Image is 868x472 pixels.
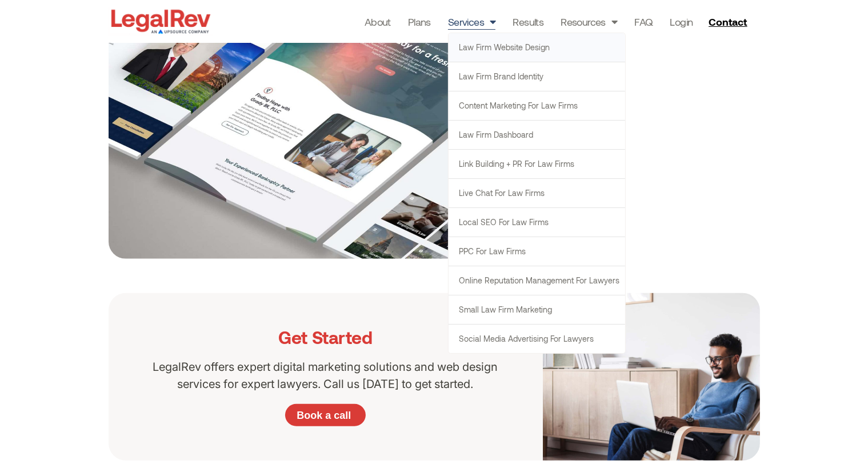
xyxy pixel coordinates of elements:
[634,14,653,30] a: FAQ
[561,14,617,30] a: Resources
[449,208,625,237] a: Local SEO for Law Firms
[709,17,747,27] span: Contact
[297,410,351,421] span: Book a call
[670,14,693,30] a: Login
[449,237,625,266] a: PPC for Law Firms
[449,150,625,178] a: Link Building + PR for Law Firms
[365,14,391,30] a: About
[408,14,431,30] a: Plans
[449,179,625,207] a: Live Chat for Law Firms
[143,327,509,347] h3: Get Started
[704,13,754,31] a: Contact
[449,295,625,324] a: Small Law Firm Marketing
[143,358,509,393] p: LegalRev offers expert digital marketing solutions and web design services for expert lawyers. Ca...
[449,91,625,120] a: Content Marketing for Law Firms
[285,404,365,427] a: Book a call
[448,33,626,354] ul: Services
[449,62,625,91] a: Law Firm Brand Identity
[449,266,625,295] a: Online Reputation Management for Lawyers
[449,325,625,353] a: Social Media Advertising for Lawyers
[449,121,625,149] a: Law Firm Dashboard
[448,14,496,30] a: Services
[513,14,543,30] a: Results
[365,14,693,30] nav: Menu
[449,33,625,62] a: Law Firm Website Design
